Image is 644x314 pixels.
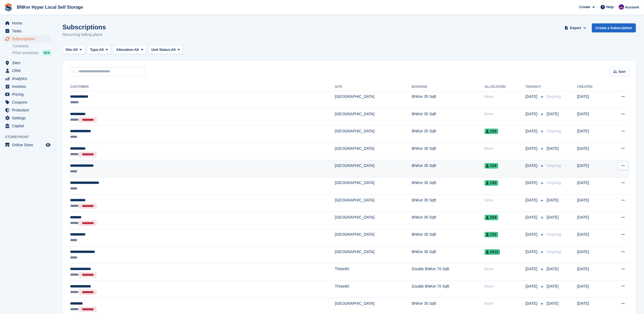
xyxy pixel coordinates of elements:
[99,47,104,52] span: All
[577,83,607,91] th: Created
[42,50,51,55] div: NEW
[547,198,559,202] span: [DATE]
[412,246,485,263] td: BNKer 35 Sqft
[3,35,51,43] a: menu
[12,67,45,74] span: CRM
[577,194,607,212] td: [DATE]
[116,47,134,52] span: Allocation:
[579,4,590,10] span: Create
[335,83,412,91] th: Site
[12,91,45,98] span: Pricing
[12,50,51,56] a: Price increases NEW
[12,122,45,130] span: Capital
[3,75,51,82] a: menu
[335,143,412,160] td: [GEOGRAPHIC_DATA]
[606,4,614,10] span: Help
[171,47,176,52] span: All
[335,91,412,108] td: [GEOGRAPHIC_DATA]
[577,91,607,108] td: [DATE]
[547,146,559,151] span: [DATE]
[412,126,485,143] td: BNKer 35 Sqft
[12,27,45,35] span: Tasks
[412,263,485,281] td: Double BNKer 70 Sqft
[412,91,485,108] td: BNKer 35 Sqft
[3,114,51,122] a: menu
[412,108,485,126] td: BNKer 35 Sqft
[73,47,78,52] span: All
[547,129,561,133] span: Ongoing
[3,98,51,106] a: menu
[335,229,412,246] td: [GEOGRAPHIC_DATA]
[526,180,539,186] span: [DATE]
[335,263,412,281] td: Three60
[12,59,45,67] span: Sites
[3,106,51,114] a: menu
[3,27,51,35] a: menu
[15,3,85,12] a: BNKer Hyper Local Self Storage
[65,47,73,52] span: Site:
[564,23,588,32] button: Export
[485,197,526,203] div: None
[547,301,559,306] span: [DATE]
[485,83,526,91] th: Allocation
[3,67,51,74] a: menu
[335,194,412,212] td: [GEOGRAPHIC_DATA]
[577,229,607,246] td: [DATE]
[577,160,607,177] td: [DATE]
[526,163,539,169] span: [DATE]
[526,266,539,272] span: [DATE]
[577,263,607,281] td: [DATE]
[547,267,559,271] span: [DATE]
[412,212,485,229] td: BNKer 35 Sqft
[485,301,526,306] div: None
[485,232,498,237] span: CS3
[485,146,526,151] div: None
[412,194,485,212] td: BNKer 35 Sqft
[12,141,45,149] span: Online Store
[526,284,539,289] span: [DATE]
[526,83,545,91] th: Tenancy
[335,160,412,177] td: [GEOGRAPHIC_DATA]
[485,266,526,272] div: None
[577,143,607,160] td: [DATE]
[412,177,485,194] td: BNKer 35 Sqft
[12,43,51,49] a: Contracts
[335,212,412,229] td: [GEOGRAPHIC_DATA]
[3,59,51,67] a: menu
[3,91,51,98] a: menu
[547,232,561,237] span: Ongoing
[412,229,485,246] td: BNKer 35 Sqft
[335,177,412,194] td: [GEOGRAPHIC_DATA]
[12,106,45,114] span: Protection
[526,94,539,100] span: [DATE]
[485,249,500,255] span: DS16
[547,163,561,168] span: Ongoing
[577,246,607,263] td: [DATE]
[526,146,539,151] span: [DATE]
[151,47,171,52] span: Unit Status:
[526,128,539,134] span: [DATE]
[335,108,412,126] td: [GEOGRAPHIC_DATA]
[570,25,581,31] span: Export
[547,181,561,185] span: Ongoing
[485,163,498,169] span: CS6
[577,108,607,126] td: [DATE]
[148,45,183,54] button: Unit Status: All
[412,160,485,177] td: BNKer 35 Sqft
[592,23,636,32] a: Create a Subscription
[12,35,45,43] span: Subscriptions
[526,214,539,220] span: [DATE]
[547,215,559,219] span: [DATE]
[335,246,412,263] td: [GEOGRAPHIC_DATA]
[412,83,485,91] th: Booking
[113,45,146,54] button: Allocation: All
[62,23,106,31] h1: Subscriptions
[12,98,45,106] span: Coupons
[485,180,498,186] span: CS5
[69,83,335,91] th: Customer
[577,177,607,194] td: [DATE]
[412,143,485,160] td: BNKer 35 Sqft
[577,281,607,298] td: [DATE]
[12,75,45,82] span: Analytics
[5,134,54,140] span: Storefront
